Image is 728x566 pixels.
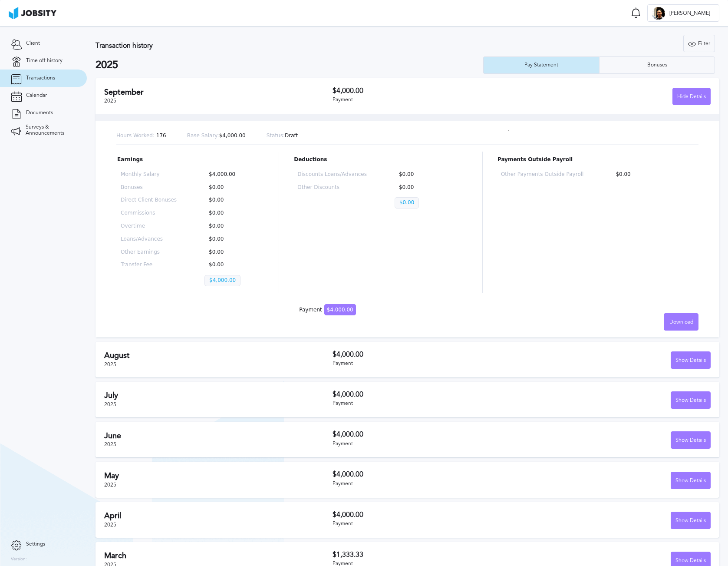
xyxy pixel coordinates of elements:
p: Deductions [294,157,467,163]
div: Payment [333,441,522,447]
div: Payment [299,307,356,313]
div: Payment [333,97,522,103]
div: Show Details [671,472,710,490]
p: $0.00 [395,197,419,209]
h2: June [104,431,333,440]
span: Transactions [26,75,55,81]
p: Transfer Fee [121,262,177,268]
h3: $4,000.00 [333,87,522,95]
button: Bonuses [599,56,715,74]
span: 2025 [104,441,116,447]
p: $0.00 [395,172,464,178]
button: Show Details [671,472,711,489]
p: Direct Client Bonuses [121,197,177,203]
p: $0.00 [611,172,694,178]
h3: $1,333.33 [333,551,522,559]
span: Base Salary: [187,132,219,139]
h3: $4,000.00 [333,430,522,438]
p: $0.00 [204,197,260,203]
p: Loans/Advances [121,236,177,242]
h3: $4,000.00 [333,511,522,519]
p: Other Earnings [121,249,177,255]
div: Payment [333,361,522,367]
p: Bonuses [121,185,177,191]
p: Discounts Loans/Advances [297,172,367,178]
span: Status: [267,132,285,139]
span: 2025 [104,401,116,407]
div: Pay Statement [520,62,563,68]
span: Client [26,40,40,46]
h3: $4,000.00 [333,470,522,478]
h2: July [104,391,333,400]
p: $0.00 [204,249,260,255]
p: Earnings [117,157,264,163]
div: Show Details [671,432,710,449]
span: 2025 [104,98,116,104]
span: Calendar [26,93,47,99]
div: Show Details [671,512,710,530]
p: $0.00 [395,185,464,191]
button: Download [664,313,698,331]
h2: March [104,551,333,560]
h3: $4,000.00 [333,351,522,358]
div: Hide Details [673,88,710,106]
p: Draft [267,133,298,139]
p: Other Payments Outside Payroll [501,172,583,178]
h3: Transaction history [96,42,434,50]
h3: $4,000.00 [333,391,522,398]
h2: May [104,471,333,480]
h2: April [104,511,333,520]
div: Payment [333,401,522,407]
div: Filter [684,35,715,53]
div: Payment [333,521,522,527]
p: Overtime [121,223,177,229]
p: $0.00 [204,236,260,242]
div: L [652,7,665,20]
button: Show Details [671,431,711,449]
div: Payment [333,481,522,487]
p: Other Discounts [297,185,367,191]
span: Surveys & Announcements [26,124,76,136]
p: $0.00 [204,185,260,191]
p: Payments Outside Payroll [497,157,698,163]
button: Filter [683,35,715,52]
p: $0.00 [204,262,260,268]
button: Hide Details [672,88,711,105]
button: Pay Statement [483,56,599,74]
span: 2025 [104,482,116,488]
div: Show Details [671,352,710,369]
button: Show Details [671,512,711,529]
p: $4,000.00 [204,275,240,286]
button: Show Details [671,351,711,369]
p: $4,000.00 [187,133,246,139]
span: Hours Worked: [116,132,155,139]
span: Settings [26,541,45,547]
span: Time off history [26,58,63,64]
span: 2025 [104,522,116,528]
p: Monthly Salary [121,172,177,178]
p: $0.00 [204,210,260,216]
span: $4,000.00 [324,304,356,315]
h2: 2025 [96,59,483,71]
p: 176 [116,133,166,139]
p: $4,000.00 [204,172,260,178]
p: Commissions [121,210,177,216]
span: Download [669,319,693,325]
span: Documents [26,110,53,116]
button: L[PERSON_NAME] [647,4,719,22]
span: [PERSON_NAME] [665,10,715,17]
button: Show Details [671,391,711,409]
p: $0.00 [204,223,260,229]
span: 2025 [104,361,116,367]
h2: August [104,351,333,360]
div: Bonuses [643,62,672,68]
label: Version: [11,557,27,562]
img: ab4bad089aa723f57921c736e9817d99.png [9,7,56,19]
h2: September [104,88,333,97]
